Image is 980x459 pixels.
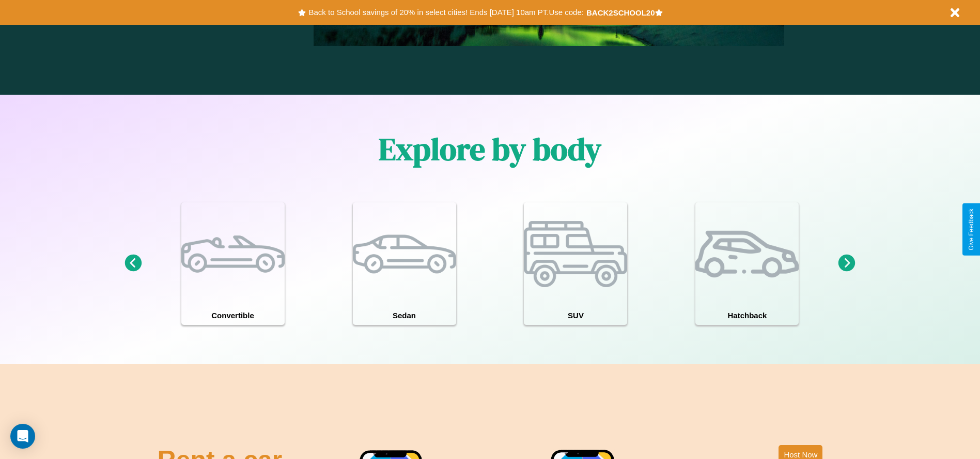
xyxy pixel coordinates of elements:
b: BACK2SCHOOL20 [586,8,655,17]
div: Give Feedback [968,209,975,250]
button: Back to School savings of 20% in select cities! Ends [DATE] 10am PT.Use code: [306,5,586,20]
h4: Hatchback [695,306,799,325]
h1: Explore by body [379,128,601,170]
div: Open Intercom Messenger [10,424,35,449]
h4: Convertible [181,306,285,325]
h4: SUV [524,306,627,325]
h4: Sedan [353,306,456,325]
